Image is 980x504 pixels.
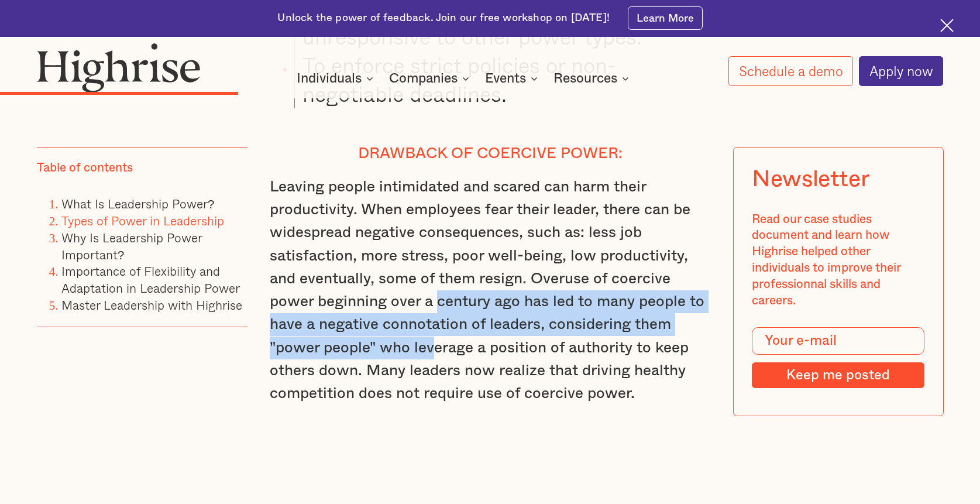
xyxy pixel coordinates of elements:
input: Keep me posted [752,362,924,388]
a: Schedule a demo [728,56,853,86]
img: Highrise logo [37,43,201,92]
div: Resources [553,71,632,85]
div: Individuals [297,71,362,85]
div: Events [485,71,526,85]
div: Individuals [297,71,377,85]
a: Types of Power in Leadership [61,211,224,230]
form: Modal Form [752,327,924,388]
div: Unlock the power of feedback. Join our free workshop on [DATE]! [277,11,610,26]
div: Newsletter [752,166,869,193]
div: Companies [389,71,473,85]
h4: Drawback of coercive power: [270,145,710,163]
input: Your e-mail [752,327,924,355]
div: Resources [553,71,617,85]
div: Events [485,71,541,85]
div: Table of contents [37,160,133,176]
p: Leaving people intimidated and scared can harm their productivity. When employees fear their lead... [270,176,710,406]
a: Apply now [859,56,943,86]
img: Cross icon [940,19,954,32]
div: Read our case studies document and learn how Highrise helped other individuals to improve their p... [752,211,924,309]
a: Why Is Leadership Power Important? [61,228,202,264]
div: Companies [389,71,458,85]
a: What Is Leadership Power? [61,194,215,213]
p: ‍ [270,427,710,450]
a: Learn More [628,6,702,30]
a: Master Leadership with Highrise [61,296,242,314]
a: Importance of Flexibility and Adaptation in Leadership Power [61,262,240,297]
